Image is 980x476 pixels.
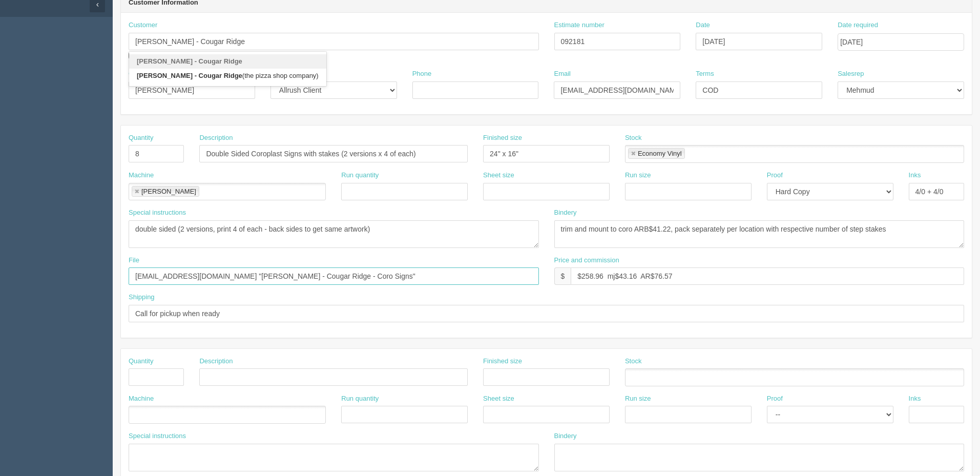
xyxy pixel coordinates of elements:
[129,20,157,30] label: Customer
[554,69,571,79] label: Email
[137,72,242,79] strong: [PERSON_NAME] - Cougar Ridge
[909,171,921,180] label: Inks
[625,133,642,143] label: Stock
[341,171,379,180] label: Run quantity
[129,33,539,50] input: Enter customer name
[554,256,619,265] label: Price and commission
[137,57,242,65] strong: [PERSON_NAME] - Cougar Ridge
[554,267,571,285] div: $
[909,394,921,404] label: Inks
[129,208,186,218] label: Special instructions
[129,171,154,180] label: Machine
[412,69,432,79] label: Phone
[838,69,864,79] label: Salesrep
[341,394,379,404] label: Run quantity
[129,69,326,84] a: (the pizza shop company)
[141,188,196,195] div: [PERSON_NAME]
[696,69,714,79] label: Terms
[483,171,514,180] label: Sheet size
[554,431,577,441] label: Bindery
[554,20,604,30] label: Estimate number
[838,20,878,30] label: Date required
[554,208,577,218] label: Bindery
[483,133,522,143] label: Finished size
[199,133,233,143] label: Description
[129,357,153,366] label: Quantity
[129,394,154,404] label: Machine
[625,171,651,180] label: Run size
[625,357,642,366] label: Stock
[129,293,155,302] label: Shipping
[767,171,783,180] label: Proof
[696,20,710,30] label: Date
[129,431,186,441] label: Special instructions
[483,357,522,366] label: Finished size
[767,394,783,404] label: Proof
[129,256,139,265] label: File
[625,394,651,404] label: Run size
[199,357,233,366] label: Description
[129,20,539,61] div: Save Customer Information
[638,150,682,157] div: Economy Vinyl
[483,394,514,404] label: Sheet size
[129,133,153,143] label: Quantity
